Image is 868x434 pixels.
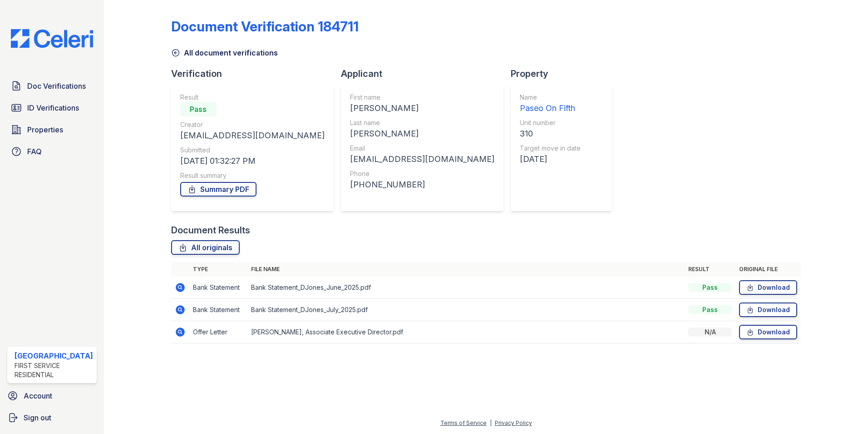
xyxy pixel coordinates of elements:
[688,283,732,292] div: Pass
[4,387,100,405] a: Account
[350,93,494,102] div: First name
[27,102,79,113] span: ID Verifications
[24,390,52,401] span: Account
[4,29,100,48] img: CE_Logo_Blue-a8612792a0a2168367f1c8372b55b34899dd931a85d93a1a3d3e32e68fde9ad4.png
[15,361,93,379] div: First Service Residential
[520,153,581,166] div: [DATE]
[27,146,42,157] span: FAQ
[7,142,97,161] a: FAQ
[171,18,359,35] div: Document Verification 184711
[350,178,494,191] div: [PHONE_NUMBER]
[27,81,86,91] span: Doc Verifications
[739,303,797,317] a: Download
[171,224,250,237] div: Document Results
[685,262,735,277] th: Result
[341,67,511,80] div: Applicant
[27,124,63,135] span: Properties
[180,93,325,102] div: Result
[520,127,581,140] div: 310
[180,182,256,197] a: Summary PDF
[171,47,278,58] a: All document verifications
[7,77,97,95] a: Doc Verifications
[7,99,97,117] a: ID Verifications
[520,102,581,115] div: Paseo On Fifth
[247,299,685,321] td: Bank Statement_DJones_July_2025.pdf
[490,419,492,426] div: |
[180,171,325,180] div: Result summary
[350,127,494,140] div: [PERSON_NAME]
[688,305,732,314] div: Pass
[171,240,240,255] a: All originals
[350,153,494,166] div: [EMAIL_ADDRESS][DOMAIN_NAME]
[735,262,801,277] th: Original file
[520,93,581,102] div: Name
[180,155,325,167] div: [DATE] 01:32:27 PM
[520,144,581,153] div: Target move in date
[520,93,581,115] a: Name Paseo On Fifth
[739,325,797,339] a: Download
[180,120,325,129] div: Creator
[189,262,247,277] th: Type
[739,280,797,295] a: Download
[247,262,685,277] th: File name
[171,67,341,80] div: Verification
[180,129,325,142] div: [EMAIL_ADDRESS][DOMAIN_NAME]
[350,169,494,178] div: Phone
[189,299,247,321] td: Bank Statement
[189,277,247,299] td: Bank Statement
[511,67,620,80] div: Property
[495,419,532,426] a: Privacy Policy
[440,419,487,426] a: Terms of Service
[688,328,732,337] div: N/A
[15,350,93,361] div: [GEOGRAPHIC_DATA]
[24,412,51,423] span: Sign out
[350,102,494,115] div: [PERSON_NAME]
[247,277,685,299] td: Bank Statement_DJones_June_2025.pdf
[180,146,325,155] div: Submitted
[350,118,494,127] div: Last name
[4,409,100,427] a: Sign out
[180,102,217,116] div: Pass
[7,121,97,139] a: Properties
[189,321,247,343] td: Offer Letter
[350,144,494,153] div: Email
[520,118,581,127] div: Unit number
[247,321,685,343] td: [PERSON_NAME], Associate Executive Director.pdf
